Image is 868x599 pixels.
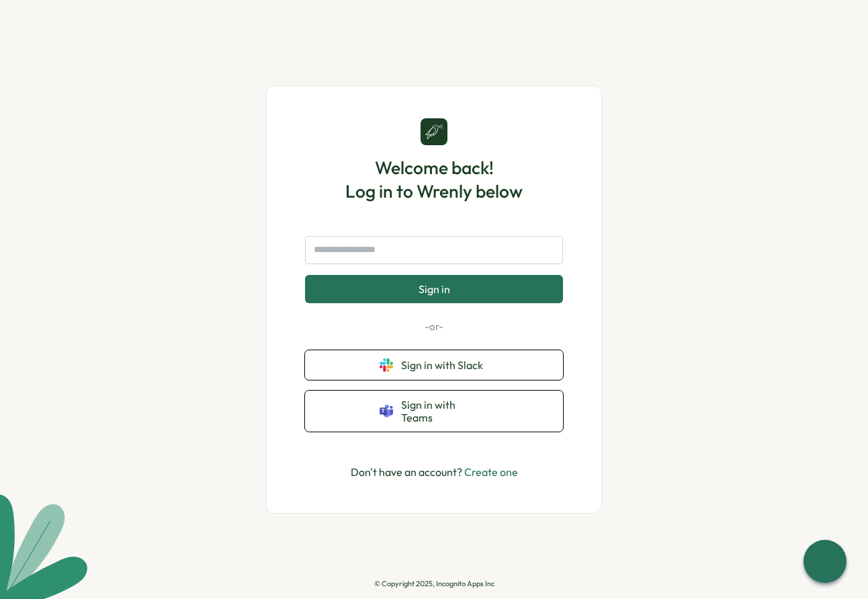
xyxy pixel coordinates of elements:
[401,399,488,424] span: Sign in with Teams
[401,359,488,371] span: Sign in with Slack
[345,156,523,203] h1: Welcome back! Log in to Wrenly below
[305,319,563,334] p: -or-
[305,275,563,303] button: Sign in
[374,580,494,588] p: © Copyright 2025, Incognito Apps Inc
[305,350,563,380] button: Sign in with Slack
[305,391,563,432] button: Sign in with Teams
[419,283,450,295] span: Sign in
[351,464,518,481] p: Don't have an account?
[464,465,518,479] a: Create one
